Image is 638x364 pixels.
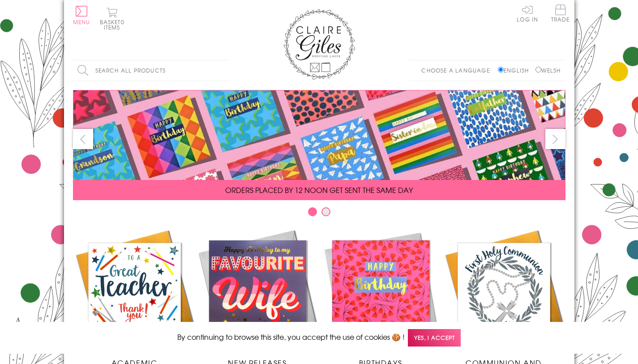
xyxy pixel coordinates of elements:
span: ORDERS PLACED BY 12 NOON GET SENT THE SAME DAY [225,184,413,195]
input: English [498,67,504,73]
div: Carousel Pagination [73,207,565,221]
span: 0 items [104,18,124,31]
p: Choose a language: [421,66,496,74]
span: Trade [551,4,570,22]
label: English [498,66,533,74]
button: Carousel Page 1 (Current Slide) [308,207,317,216]
label: Welsh [535,66,561,74]
input: Search all products [73,60,230,81]
a: Trade [551,4,570,24]
span: Menu [73,18,90,26]
button: Carousel Page 2 [321,207,330,216]
button: prev [73,129,93,149]
a: Log In [517,4,538,22]
input: Welsh [535,67,541,73]
input: Search [221,60,230,81]
img: Claire Giles Greetings Cards [283,9,355,80]
button: Menu [73,6,90,25]
span: Yes, I accept [408,329,461,347]
button: Basket0 items [100,7,124,30]
button: next [545,129,565,149]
